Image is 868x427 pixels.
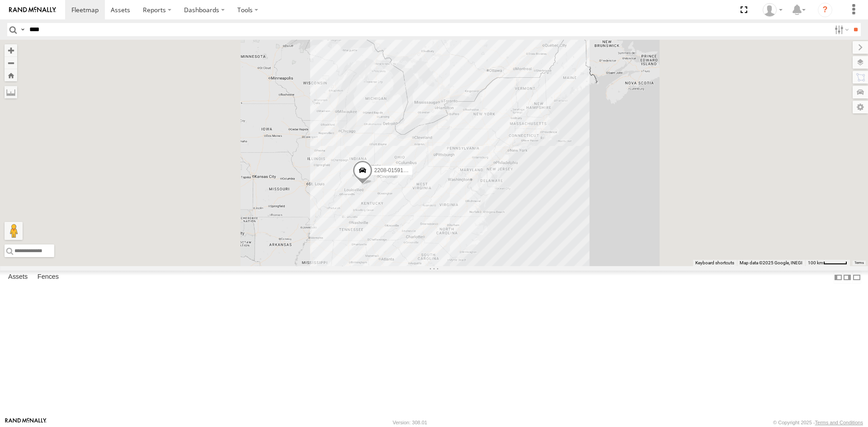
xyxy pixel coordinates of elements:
label: Dock Summary Table to the Right [843,271,852,284]
label: Hide Summary Table [852,271,861,284]
button: Zoom Home [5,69,17,81]
button: Zoom out [5,56,17,69]
label: Map Settings [853,101,868,113]
div: Thomas Ward [759,3,786,17]
label: Measure [5,86,17,99]
button: Drag Pegman onto the map to open Street View [5,222,23,240]
span: 2208-015910002284753 [374,167,434,173]
button: Map Scale: 100 km per 49 pixels [805,260,850,266]
button: Zoom in [5,44,17,56]
div: © Copyright 2025 - [773,420,863,425]
i: ? [818,3,832,17]
label: Assets [4,271,32,284]
label: Dock Summary Table to the Left [834,271,843,284]
img: rand-logo.svg [9,7,56,13]
span: Map data ©2025 Google, INEGI [740,260,802,265]
label: Fences [33,271,63,284]
a: Terms (opens in new tab) [854,261,864,265]
div: Version: 308.01 [393,420,427,425]
a: Terms and Conditions [815,420,863,425]
button: Keyboard shortcuts [695,260,734,266]
label: Search Query [19,23,26,36]
span: 100 km [808,260,823,265]
a: Visit our Website [5,418,47,427]
label: Search Filter Options [831,23,850,36]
